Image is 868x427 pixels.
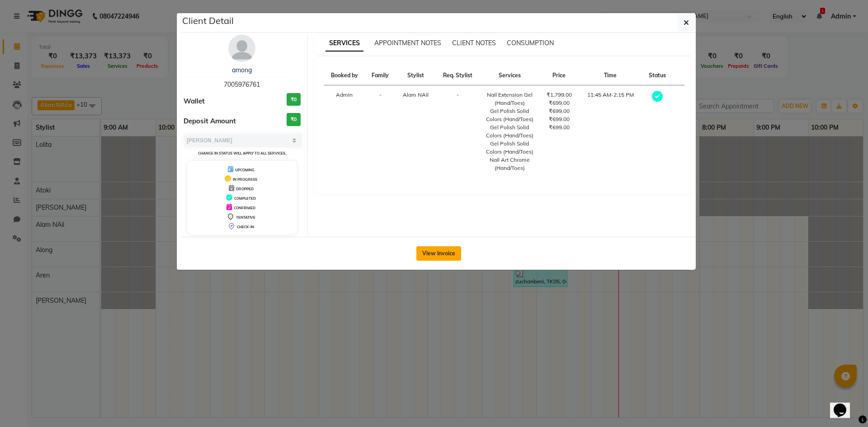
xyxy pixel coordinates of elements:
[830,391,859,418] iframe: chat widget
[365,66,396,85] th: Family
[486,156,534,172] div: Nail Art Chrome (Hand/Toes)
[374,39,441,47] span: APPOINTMENT NOTES
[324,85,365,178] td: Admin
[184,116,236,127] span: Deposit Amount
[365,85,396,178] td: -
[184,96,205,107] span: Wallet
[234,206,255,210] span: CONFIRMED
[403,91,429,98] span: Alam NAil
[198,151,286,155] small: Change in status will apply to all services.
[486,140,534,156] div: Gel Polish Solid Colors (Hand/Toes)
[486,123,534,140] div: Gel Polish Solid Colors (Hand/Toes)
[545,123,574,131] div: ₹699.00
[436,66,480,85] th: Req. Stylist
[237,225,254,229] span: CHECK-IN
[416,246,461,261] button: View Invoice
[182,14,234,28] h5: Client Detail
[545,115,574,123] div: ₹699.00
[486,107,534,123] div: Gel Polish Solid Colors (Hand/Toes)
[545,91,574,99] div: ₹1,799.00
[234,196,256,201] span: COMPLETED
[224,80,260,89] span: 7005976761
[480,66,539,85] th: Services
[539,66,579,85] th: Price
[507,39,554,47] span: CONSUMPTION
[545,99,574,107] div: ₹699.00
[579,85,642,178] td: 11:45 AM-2:15 PM
[545,107,574,115] div: ₹699.00
[228,35,255,62] img: avatar
[642,66,673,85] th: Status
[287,93,301,106] h3: ₹0
[486,91,534,107] div: Nail Extension Gel (Hand/Toes)
[579,66,642,85] th: Time
[325,35,363,52] span: SERVICES
[452,39,496,47] span: CLIENT NOTES
[324,66,365,85] th: Booked by
[235,168,255,172] span: UPCOMING
[436,85,480,178] td: -
[236,215,255,220] span: TENTATIVE
[236,187,254,191] span: DROPPED
[233,177,257,182] span: IN PROGRESS
[287,113,301,126] h3: ₹0
[232,66,252,74] a: among
[396,66,436,85] th: Stylist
